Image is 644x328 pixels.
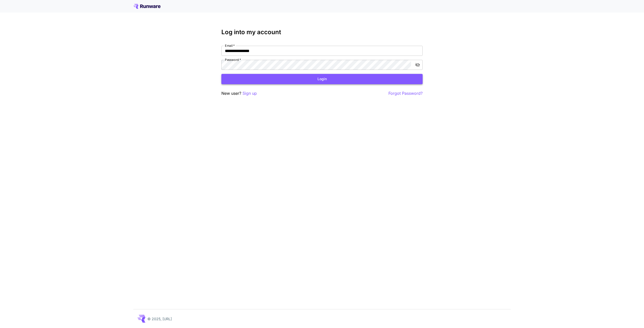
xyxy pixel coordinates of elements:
p: © 2025, [URL] [147,316,172,321]
label: Password [225,58,241,62]
button: Forgot Password? [388,90,423,97]
p: New user? [221,90,257,97]
button: toggle password visibility [413,60,422,69]
button: Login [221,74,423,84]
button: Sign up [243,90,257,97]
h3: Log into my account [221,29,423,36]
label: Email [225,43,235,48]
